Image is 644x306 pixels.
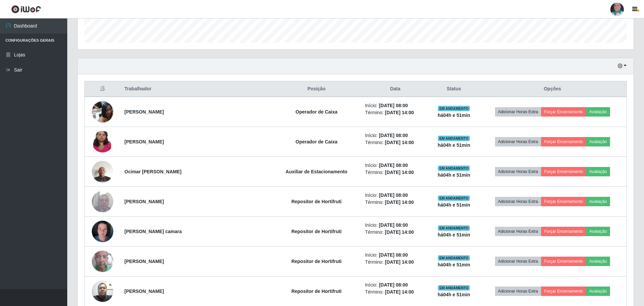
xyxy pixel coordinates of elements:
[124,109,164,115] strong: [PERSON_NAME]
[495,227,541,236] button: Adicionar Horas Extra
[438,255,470,261] span: EM ANDAMENTO
[124,229,182,234] strong: [PERSON_NAME] camara
[438,262,470,267] strong: há 04 h e 51 min
[541,257,586,266] button: Forçar Encerramento
[541,197,586,206] button: Forçar Encerramento
[92,118,113,166] img: 1740101299384.jpeg
[124,169,182,174] strong: Ocimar [PERSON_NAME]
[495,107,541,117] button: Adicionar Horas Extra
[361,81,429,97] th: Data
[586,257,610,266] button: Avaliação
[365,222,425,229] li: Início:
[541,227,586,236] button: Forçar Encerramento
[379,192,408,198] time: [DATE] 08:00
[438,285,470,291] span: EM ANDAMENTO
[92,157,113,186] img: 1758893335451.jpeg
[541,167,586,176] button: Forçar Encerramento
[291,259,341,264] strong: Repositor de Hortifruti
[379,222,408,228] time: [DATE] 08:00
[385,229,414,235] time: [DATE] 14:00
[438,113,470,118] strong: há 04 h e 51 min
[541,107,586,117] button: Forçar Encerramento
[124,139,164,144] strong: [PERSON_NAME]
[379,103,408,108] time: [DATE] 08:00
[272,81,361,97] th: Posição
[365,252,425,259] li: Início:
[586,227,610,236] button: Avaliação
[478,81,627,97] th: Opções
[92,187,113,216] img: 1723162087186.jpeg
[438,172,470,178] strong: há 04 h e 51 min
[365,289,425,296] li: Término:
[365,162,425,169] li: Início:
[495,257,541,266] button: Adicionar Horas Extra
[92,277,113,305] img: 1755624541538.jpeg
[438,106,470,111] span: EM ANDAMENTO
[541,287,586,296] button: Forçar Encerramento
[11,5,41,13] img: CoreUI Logo
[438,202,470,208] strong: há 04 h e 51 min
[429,81,478,97] th: Status
[92,242,113,280] img: 1723577466602.jpeg
[438,136,470,141] span: EM ANDAMENTO
[438,225,470,231] span: EM ANDAMENTO
[365,169,425,176] li: Término:
[385,259,414,265] time: [DATE] 14:00
[296,109,338,115] strong: Operador de Caixa
[586,137,610,146] button: Avaliação
[365,281,425,289] li: Início:
[495,137,541,146] button: Adicionar Horas Extra
[286,169,347,174] strong: Auxiliar de Estacionamento
[124,289,164,294] strong: [PERSON_NAME]
[385,110,414,115] time: [DATE] 14:00
[120,81,272,97] th: Trabalhador
[379,252,408,258] time: [DATE] 08:00
[438,166,470,171] span: EM ANDAMENTO
[379,163,408,168] time: [DATE] 08:00
[379,282,408,288] time: [DATE] 08:00
[291,289,341,294] strong: Repositor de Hortifruti
[379,133,408,138] time: [DATE] 08:00
[365,229,425,236] li: Término:
[541,137,586,146] button: Forçar Encerramento
[291,199,341,204] strong: Repositor de Hortifruti
[365,199,425,206] li: Término:
[385,289,414,295] time: [DATE] 14:00
[385,140,414,145] time: [DATE] 14:00
[365,102,425,109] li: Início:
[586,287,610,296] button: Avaliação
[365,139,425,146] li: Término:
[124,199,164,204] strong: [PERSON_NAME]
[385,170,414,175] time: [DATE] 14:00
[291,229,341,234] strong: Repositor de Hortifruti
[92,97,113,126] img: 1716827942776.jpeg
[92,217,113,246] img: 1715691656440.jpeg
[438,292,470,297] strong: há 04 h e 51 min
[438,195,470,201] span: EM ANDAMENTO
[495,167,541,176] button: Adicionar Horas Extra
[438,232,470,237] strong: há 04 h e 51 min
[365,109,425,116] li: Término:
[124,259,164,264] strong: [PERSON_NAME]
[586,167,610,176] button: Avaliação
[365,259,425,266] li: Término:
[495,287,541,296] button: Adicionar Horas Extra
[586,107,610,117] button: Avaliação
[586,197,610,206] button: Avaliação
[365,132,425,139] li: Início:
[365,192,425,199] li: Início:
[495,197,541,206] button: Adicionar Horas Extra
[296,139,338,144] strong: Operador de Caixa
[385,200,414,205] time: [DATE] 14:00
[438,142,470,148] strong: há 04 h e 51 min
